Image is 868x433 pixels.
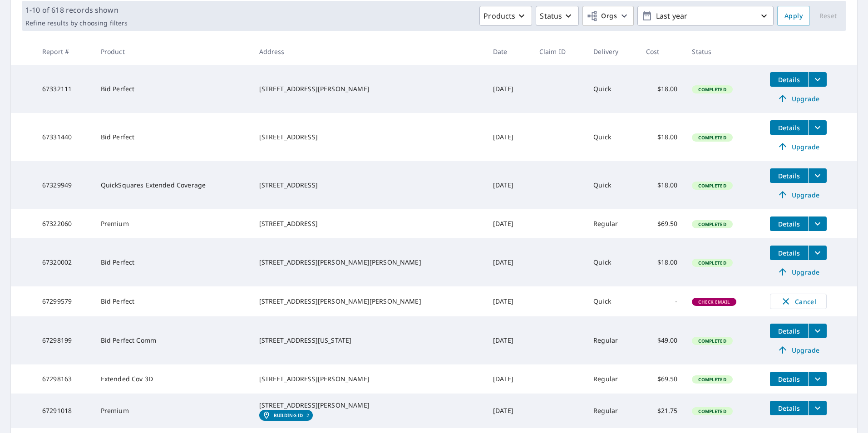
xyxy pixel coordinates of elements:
[259,297,478,306] div: [STREET_ADDRESS][PERSON_NAME][PERSON_NAME]
[770,343,827,357] a: Upgrade
[775,404,803,413] span: Details
[770,372,808,386] button: detailsBtn-67298163
[35,286,94,316] td: 67299579
[775,189,821,200] span: Upgrade
[582,6,634,26] button: Orgs
[540,10,562,21] p: Status
[770,265,827,279] a: Upgrade
[775,344,821,355] span: Upgrade
[808,216,827,231] button: filesDropdownBtn-67322060
[639,38,685,65] th: Cost
[94,209,252,238] td: Premium
[486,286,532,316] td: [DATE]
[94,364,252,394] td: Extended Cov 3D
[777,6,810,26] button: Apply
[25,5,128,15] p: 1-10 of 618 records shown
[486,394,532,428] td: [DATE]
[775,375,803,384] span: Details
[775,75,803,84] span: Details
[770,91,827,106] a: Upgrade
[586,394,638,428] td: Regular
[770,294,827,309] button: Cancel
[639,394,685,428] td: $21.75
[693,338,731,344] span: Completed
[808,120,827,135] button: filesDropdownBtn-67331440
[775,123,803,132] span: Details
[586,161,638,209] td: Quick
[486,238,532,286] td: [DATE]
[693,86,731,93] span: Completed
[586,209,638,238] td: Regular
[35,238,94,286] td: 67320002
[693,221,731,227] span: Completed
[775,93,821,104] span: Upgrade
[639,161,685,209] td: $18.00
[586,286,638,316] td: Quick
[587,10,617,22] span: Orgs
[775,327,803,335] span: Details
[652,8,759,24] p: Last year
[775,249,803,257] span: Details
[94,113,252,161] td: Bid Perfect
[770,187,827,202] a: Upgrade
[35,38,94,65] th: Report #
[770,216,808,231] button: detailsBtn-67322060
[770,324,808,338] button: detailsBtn-67298199
[259,374,478,384] div: [STREET_ADDRESS][PERSON_NAME]
[35,65,94,113] td: 67332111
[639,364,685,394] td: $69.50
[483,10,515,21] p: Products
[586,364,638,394] td: Regular
[94,238,252,286] td: Bid Perfect
[586,113,638,161] td: Quick
[486,316,532,364] td: [DATE]
[775,172,803,180] span: Details
[532,38,586,65] th: Claim ID
[274,413,303,418] em: Building ID
[479,6,532,26] button: Products
[536,6,579,26] button: Status
[94,286,252,316] td: Bid Perfect
[639,316,685,364] td: $49.00
[486,113,532,161] td: [DATE]
[259,84,478,93] div: [STREET_ADDRESS][PERSON_NAME]
[639,286,685,316] td: -
[586,316,638,364] td: Regular
[808,168,827,183] button: filesDropdownBtn-67329949
[808,72,827,87] button: filesDropdownBtn-67332111
[639,209,685,238] td: $69.50
[259,133,478,142] div: [STREET_ADDRESS]
[770,72,808,87] button: detailsBtn-67332111
[259,401,478,410] div: [STREET_ADDRESS][PERSON_NAME]
[770,246,808,260] button: detailsBtn-67320002
[35,364,94,394] td: 67298163
[259,258,478,267] div: [STREET_ADDRESS][PERSON_NAME][PERSON_NAME]
[486,38,532,65] th: Date
[693,182,731,189] span: Completed
[770,168,808,183] button: detailsBtn-67329949
[770,139,827,154] a: Upgrade
[259,181,478,190] div: [STREET_ADDRESS]
[779,296,817,307] span: Cancel
[775,266,821,277] span: Upgrade
[808,324,827,338] button: filesDropdownBtn-67298199
[685,38,763,65] th: Status
[586,65,638,113] td: Quick
[808,372,827,386] button: filesDropdownBtn-67298163
[259,410,313,421] a: Building ID2
[693,134,731,141] span: Completed
[94,38,252,65] th: Product
[252,38,486,65] th: Address
[486,161,532,209] td: [DATE]
[486,209,532,238] td: [DATE]
[586,238,638,286] td: Quick
[486,65,532,113] td: [DATE]
[94,161,252,209] td: QuickSquares Extended Coverage
[693,260,731,266] span: Completed
[35,316,94,364] td: 67298199
[770,120,808,135] button: detailsBtn-67331440
[693,299,735,305] span: Check Email
[808,401,827,415] button: filesDropdownBtn-67291018
[784,10,803,22] span: Apply
[259,336,478,345] div: [STREET_ADDRESS][US_STATE]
